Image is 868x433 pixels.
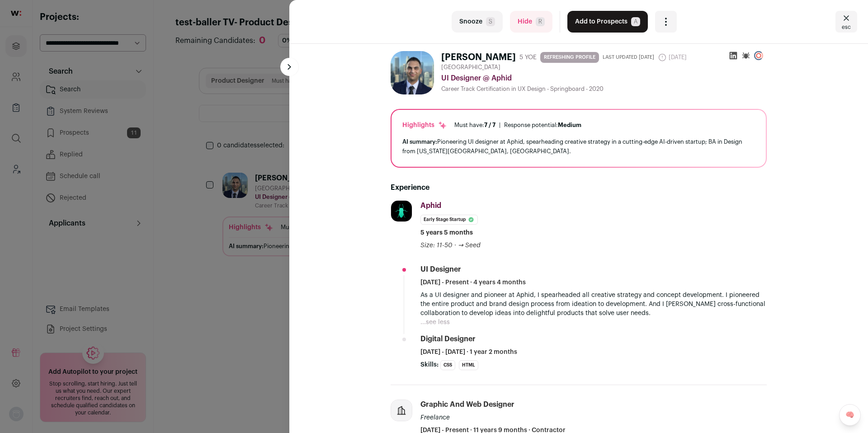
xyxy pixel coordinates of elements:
span: [DATE] - Present · 4 years 4 months [420,278,526,287]
span: AI summary: [402,139,437,145]
span: R [536,17,545,26]
span: REFRESHING PROFILE [540,52,599,63]
span: Medium [558,122,581,128]
span: 7 / 7 [484,122,495,128]
h1: [PERSON_NAME] [441,51,516,64]
div: Highlights [402,121,447,130]
button: Close [835,11,857,33]
span: [DATE] [658,53,687,62]
div: Digital Designer [420,334,476,344]
p: As a UI designer and pioneer at Aphid, I spearheaded all creative strategy and concept developmen... [420,291,767,318]
button: ...see less [420,318,450,327]
li: HTML [459,360,478,370]
div: 5 YOE [519,53,537,62]
li: Early Stage Startup [420,215,478,225]
div: UI Designer @ Aphid [441,73,767,84]
span: [DATE] - [DATE] · 1 year 2 months [420,348,517,357]
div: UI Designer [420,264,461,274]
button: HideR [510,11,552,33]
span: esc [842,24,851,31]
div: Response potential: [504,122,581,129]
li: CSS [440,360,455,370]
ul: | [454,122,581,129]
span: Aphid [420,202,441,209]
a: 🧠 [839,404,861,426]
div: Pioneering UI designer at Aphid, spearheading creative strategy in a cutting-edge AI-driven start... [402,137,755,156]
span: · [454,241,456,250]
div: Graphic and Web Designer [420,400,514,409]
div: Career Track Certification in UX Design - Springboard - 2020 [441,85,767,93]
button: SnoozeS [452,11,503,33]
span: [GEOGRAPHIC_DATA] [441,64,500,71]
span: A [631,17,640,26]
span: Size: 11-50 [420,242,453,249]
button: Add to ProspectsA [567,11,648,33]
img: 41d6a0b88caab1b0e321323c4532055ccd2d2c74d80e52390f7c8daebfaf8fa7 [391,51,434,94]
span: Freelance [420,414,450,421]
button: Open dropdown [655,11,677,33]
div: Must have: [454,122,495,129]
span: Last updated [DATE] [603,54,654,61]
h2: Experience [391,182,767,193]
span: S [486,17,495,26]
img: facc4b314777dd1272f0b65b9bb8b41b1432aae300ef085d1410f53c2e3ecfe5.jpg [391,200,412,222]
span: Skills: [420,360,439,369]
img: company-logo-placeholder-414d4e2ec0e2ddebbe968bf319fdfe5acfe0c9b87f798d344e800bc9a89632a0.png [391,400,412,421]
span: → Seed [458,242,481,249]
span: 5 years 5 months [420,228,473,237]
